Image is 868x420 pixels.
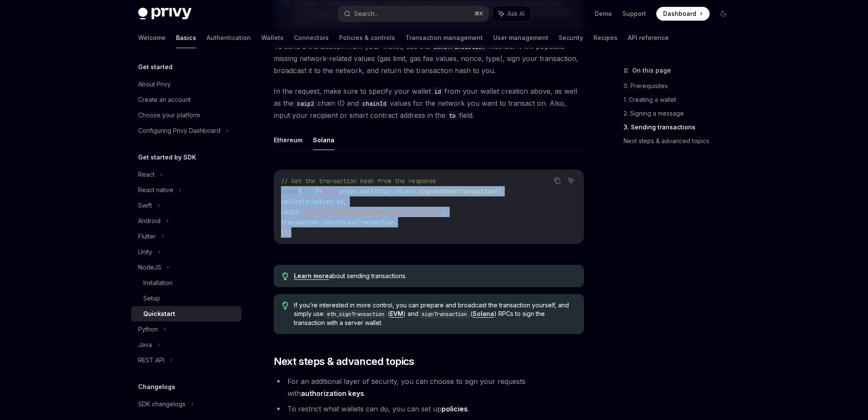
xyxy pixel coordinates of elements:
div: SDK changelogs [138,399,185,409]
span: walletId: [281,198,312,205]
div: Search... [354,9,378,19]
div: About Privy [138,79,171,89]
a: Transaction management [405,28,483,48]
span: . [357,187,360,195]
div: Quickstart [143,309,175,319]
code: chainId [359,99,390,108]
a: Demo [595,9,612,18]
span: const [281,187,298,195]
a: 0. Prerequisites [624,79,737,93]
button: Toggle dark mode [717,7,730,21]
div: React native [138,185,173,195]
li: For an additional layer of security, you can choose to sign your requests with . [274,375,584,399]
a: 3. Sending transactions [624,120,737,134]
span: If you’re interested in more control, you can prepare and broadcast the transaction yourself, and... [294,301,575,327]
span: 'solana:EtWTRABZaYq6iMfeYKouRu166VU2xqa1' [302,208,443,216]
a: Basics [176,28,196,48]
a: Choose your platform [131,107,241,123]
span: // Get the transaction hash from the response [281,177,436,185]
a: 2. Signing a message [624,107,737,120]
button: Search...⌘K [338,6,488,21]
a: Security [559,28,583,48]
code: signTransaction [418,310,470,319]
svg: Tip [282,273,288,280]
a: authorization keys [301,389,364,398]
span: } [315,187,319,195]
button: Ask AI [565,175,577,186]
a: Policies & controls [339,28,395,48]
div: Create an account [138,95,191,105]
a: Setup [131,291,241,306]
span: { [298,187,302,195]
div: Java [138,340,152,350]
span: signAndSendTransaction [419,187,494,195]
span: , [443,208,446,216]
a: Support [622,9,646,18]
a: Wallets [261,28,284,48]
a: Learn more [294,272,329,280]
h5: Changelogs [138,382,175,392]
span: caip2: [281,208,302,216]
a: Installation [131,275,241,291]
a: Solana [473,310,494,318]
span: . [391,187,395,195]
div: Installation [143,278,173,288]
a: policies [442,405,468,414]
svg: Tip [282,302,288,310]
span: solana [395,187,415,195]
span: . [333,198,336,205]
a: Authentication [207,28,251,48]
code: to [445,111,459,120]
span: hash [302,187,315,195]
li: To restrict what wallets can do, you can set up . [274,403,584,415]
code: eth_signTransaction [324,310,388,319]
div: Choose your platform [138,110,200,120]
span: , [343,198,346,205]
img: dark logo [138,8,192,20]
div: React [138,169,154,180]
div: Unity [138,247,152,257]
span: = [319,187,322,195]
div: Android [138,216,161,226]
div: Flutter [138,231,156,242]
span: Next steps & advanced topics [274,355,414,368]
span: about sending transactions. [294,272,575,280]
button: Solana [313,130,334,150]
span: transaction: [281,218,322,226]
a: API reference [628,28,669,48]
span: }); [281,229,291,236]
a: Create an account [131,92,241,107]
a: Next steps & advanced topics [624,134,737,148]
a: About Privy [131,77,241,92]
span: Dashboard [663,9,696,18]
span: wallet [312,198,333,205]
span: ({ [494,187,501,195]
div: Setup [143,293,160,304]
span: privy [340,187,357,195]
h5: Get started [138,62,173,72]
div: REST API [138,355,164,365]
span: walletApi [360,187,391,195]
code: id [431,87,445,96]
h5: Get started by SDK [138,152,196,162]
div: Swift [138,200,152,211]
span: In the request, make sure to specify your wallet from your wallet creation above, as well as the ... [274,85,584,121]
span: On this page [632,65,671,76]
span: . [415,187,419,195]
a: Welcome [138,28,166,48]
span: id [336,198,343,205]
a: Dashboard [656,7,710,21]
a: Recipes [593,28,618,48]
a: Connectors [294,28,329,48]
button: Copy the contents from the code block [552,175,563,186]
span: To send a transaction from your wallet, use the method. It will populate missing network-related ... [274,40,584,77]
a: User management [493,28,548,48]
span: Ask AI [507,9,525,18]
button: Ethereum [274,130,303,150]
span: await [322,187,340,195]
a: EVM [390,310,403,318]
span: ⌘ K [474,10,483,17]
button: Ask AI [493,6,531,21]
a: 1. Creating a wallet [624,93,737,107]
div: NodeJS [138,262,161,273]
